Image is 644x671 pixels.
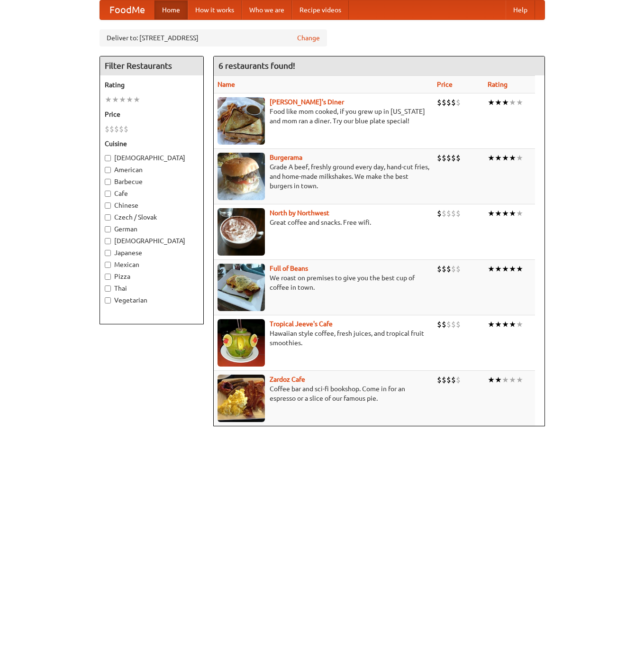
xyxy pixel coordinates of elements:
[218,153,265,200] img: burgerama.jpg
[105,262,111,268] input: Mexican
[437,81,453,88] a: Price
[105,285,111,292] input: Thai
[297,33,320,43] a: Change
[488,81,508,88] a: Rating
[509,264,516,274] li: ★
[105,260,199,269] label: Mexican
[105,238,111,244] input: [DEMOGRAPHIC_DATA]
[105,110,199,119] h5: Price
[437,153,442,163] li: $
[105,201,199,210] label: Chinese
[218,81,235,88] a: Name
[105,226,111,232] input: German
[218,264,265,311] img: beans.jpg
[119,124,124,134] li: $
[105,124,109,134] li: $
[437,375,442,385] li: $
[218,162,429,191] p: Grade A beef, freshly ground every day, hand-cut fries, and home-made milkshakes. We make the bes...
[270,98,344,106] a: [PERSON_NAME]'s Diner
[488,319,495,330] li: ★
[516,208,523,219] li: ★
[488,208,495,219] li: ★
[100,0,154,19] a: FoodMe
[218,319,265,367] img: jeeves.jpg
[442,264,446,274] li: $
[105,214,111,221] input: Czech / Slovak
[502,97,509,108] li: ★
[218,218,429,227] p: Great coffee and snacks. Free wifi.
[446,375,451,385] li: $
[105,155,111,161] input: [DEMOGRAPHIC_DATA]
[218,384,429,403] p: Coffee bar and sci-fi bookshop. Come in for an espresso or a slice of our famous pie.
[218,329,429,348] p: Hawaiian style coffee, fresh juices, and tropical fruit smoothies.
[105,189,199,198] label: Cafe
[451,208,456,219] li: $
[506,0,535,19] a: Help
[488,97,495,108] li: ★
[495,319,502,330] li: ★
[218,208,265,256] img: north.jpg
[502,208,509,219] li: ★
[105,224,199,234] label: German
[105,202,111,209] input: Chinese
[446,264,451,274] li: $
[242,0,292,19] a: Who we are
[442,208,446,219] li: $
[502,153,509,163] li: ★
[446,319,451,330] li: $
[451,97,456,108] li: $
[456,208,461,219] li: $
[292,0,349,19] a: Recipe videos
[509,208,516,219] li: ★
[105,165,199,175] label: American
[105,295,199,305] label: Vegetarian
[270,209,329,217] b: North by Northwest
[446,153,451,163] li: $
[509,319,516,330] li: ★
[270,154,302,161] a: Burgerama
[488,375,495,385] li: ★
[495,208,502,219] li: ★
[105,236,199,246] label: [DEMOGRAPHIC_DATA]
[451,153,456,163] li: $
[270,265,308,272] a: Full of Beans
[516,153,523,163] li: ★
[154,0,188,19] a: Home
[456,97,461,108] li: $
[509,97,516,108] li: ★
[446,208,451,219] li: $
[456,153,461,163] li: $
[456,319,461,330] li: $
[105,212,199,222] label: Czech / Slovak
[437,264,442,274] li: $
[270,376,305,383] a: Zardoz Cafe
[270,320,333,328] a: Tropical Jeeve's Cafe
[437,319,442,330] li: $
[100,56,203,75] h4: Filter Restaurants
[105,284,199,293] label: Thai
[105,94,112,105] li: ★
[456,264,461,274] li: $
[218,97,265,145] img: sallys.jpg
[442,375,446,385] li: $
[105,248,199,257] label: Japanese
[105,167,111,173] input: American
[437,97,442,108] li: $
[502,264,509,274] li: ★
[495,97,502,108] li: ★
[516,97,523,108] li: ★
[516,264,523,274] li: ★
[451,319,456,330] li: $
[218,375,265,422] img: zardoz.jpg
[502,319,509,330] li: ★
[105,179,111,185] input: Barbecue
[451,264,456,274] li: $
[509,375,516,385] li: ★
[100,29,327,46] div: Deliver to: [STREET_ADDRESS]
[516,319,523,330] li: ★
[105,153,199,163] label: [DEMOGRAPHIC_DATA]
[105,297,111,303] input: Vegetarian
